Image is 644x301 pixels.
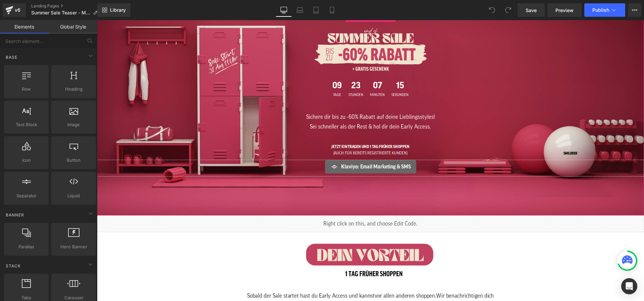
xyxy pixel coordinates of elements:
a: Preview [547,3,582,17]
a: Mobile [324,3,340,17]
span: Summer Sale Teaser - Meta [31,10,90,15]
a: Global Style [49,20,97,34]
span: Save [526,7,537,14]
span: Stack [5,263,21,269]
a: New Library [97,3,130,17]
span: Base [5,54,18,60]
p: Sobald der Sale startet hast du Early Access und kannst . [144,271,403,289]
button: More [628,3,641,17]
span: Button [53,157,94,164]
button: Redo [501,3,515,17]
span: Banner [5,212,25,218]
div: Open Intercom Messenger [621,278,637,294]
a: Desktop [276,3,292,17]
b: JETZT EINTRAGEN UND 1 TAG FRÜHER SHOPPEN [234,124,313,129]
span: Image [53,121,94,128]
span: 23 [252,61,266,73]
span: 07 [273,61,288,73]
span: Sichere dir bis zu -60% Rabatt auf deine Lieblingsstyles! [209,94,338,100]
span: Separator [6,192,47,199]
p: Sei schneller als der Rest & hol dir dein Early Access. [93,102,455,111]
button: Undo [485,3,499,17]
span: Parallax [6,243,47,250]
span: Liquid [53,192,94,199]
span: Icon [6,157,47,164]
a: v6 [3,3,26,17]
span: 09 [235,61,245,73]
a: Tablet [308,3,324,17]
strong: vor allen anderen shoppen [278,273,338,279]
span: Hero Banner [53,243,94,250]
span: 15 [294,61,312,73]
span: Text Block [6,121,47,128]
a: Laptop [292,3,308,17]
div: v6 [13,6,22,14]
span: Preview [555,7,574,14]
button: Publish [584,3,625,17]
span: Klaviyo: Email Marketing & SMS [244,143,314,151]
a: Landing Pages [31,3,103,9]
span: Heading [53,86,94,93]
span: Row [6,86,47,93]
span: (AUCH FÜR BEREITS REGISTRIERTE KUNDEN) [236,131,311,135]
span: Publish [592,7,609,13]
span: Library [110,7,126,13]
